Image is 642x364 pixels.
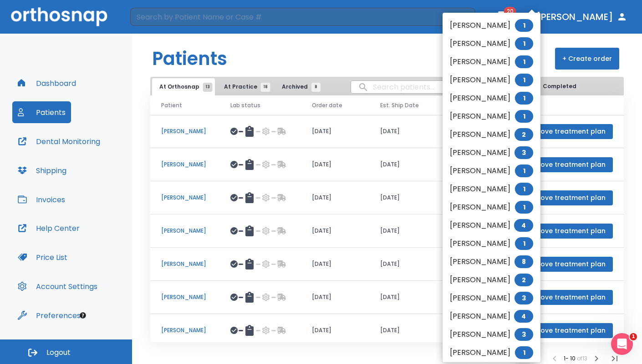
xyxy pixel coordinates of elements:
[443,16,540,35] li: [PERSON_NAME]
[443,253,540,271] li: [PERSON_NAME]
[443,234,540,253] li: [PERSON_NAME]
[515,183,533,195] span: 1
[443,271,540,289] li: [PERSON_NAME]
[515,92,533,105] span: 1
[515,237,533,250] span: 1
[443,198,540,216] li: [PERSON_NAME]
[515,201,533,214] span: 1
[443,125,540,144] li: [PERSON_NAME]
[515,328,533,341] span: 3
[443,144,540,162] li: [PERSON_NAME]
[515,346,533,359] span: 1
[443,53,540,71] li: [PERSON_NAME]
[515,292,533,304] span: 3
[515,74,533,86] span: 1
[515,255,533,268] span: 8
[443,289,540,307] li: [PERSON_NAME]
[515,128,533,141] span: 2
[515,165,533,177] span: 1
[443,162,540,180] li: [PERSON_NAME]
[443,89,540,107] li: [PERSON_NAME]
[630,333,637,340] span: 1
[515,37,533,50] span: 1
[443,216,540,234] li: [PERSON_NAME]
[515,274,533,286] span: 2
[443,307,540,325] li: [PERSON_NAME]
[443,35,540,53] li: [PERSON_NAME]
[443,325,540,344] li: [PERSON_NAME]
[514,310,533,323] span: 4
[443,107,540,125] li: [PERSON_NAME]
[515,110,533,123] span: 1
[515,146,533,159] span: 3
[443,71,540,89] li: [PERSON_NAME]
[443,344,540,362] li: [PERSON_NAME]
[515,19,533,32] span: 1
[611,333,633,355] iframe: Intercom live chat
[514,219,533,232] span: 4
[443,180,540,198] li: [PERSON_NAME]
[515,55,533,68] span: 1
